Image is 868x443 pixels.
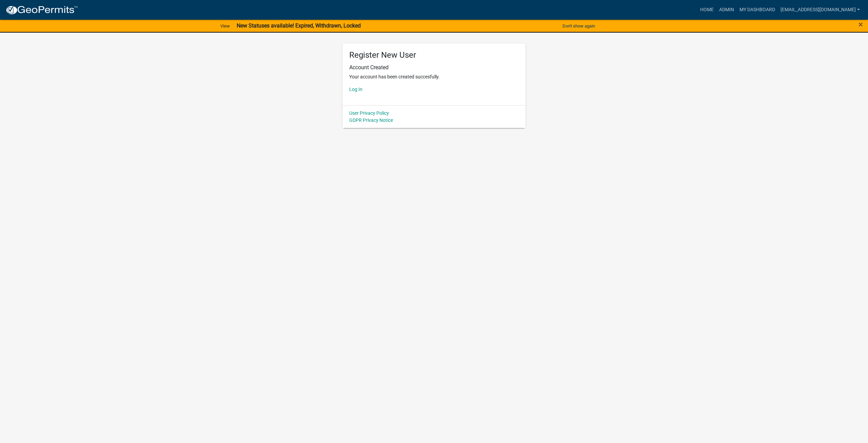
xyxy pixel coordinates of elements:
[697,3,716,16] a: Home
[859,20,863,29] button: Close
[349,64,519,71] h6: Account Created
[778,3,863,16] a: [EMAIL_ADDRESS][DOMAIN_NAME]
[737,3,778,16] a: My Dashboard
[349,87,362,92] a: Log In
[859,20,863,29] span: ×
[349,50,519,60] h5: Register New User
[349,73,519,80] p: Your account has been created succesfully.
[218,20,233,32] a: View
[349,110,389,116] a: User Privacy Policy
[716,3,737,16] a: Admin
[237,22,361,29] strong: New Statuses available! Expired, Withdrawn, Locked
[349,117,393,123] a: GDPR Privacy Notice
[560,20,598,32] button: Don't show again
